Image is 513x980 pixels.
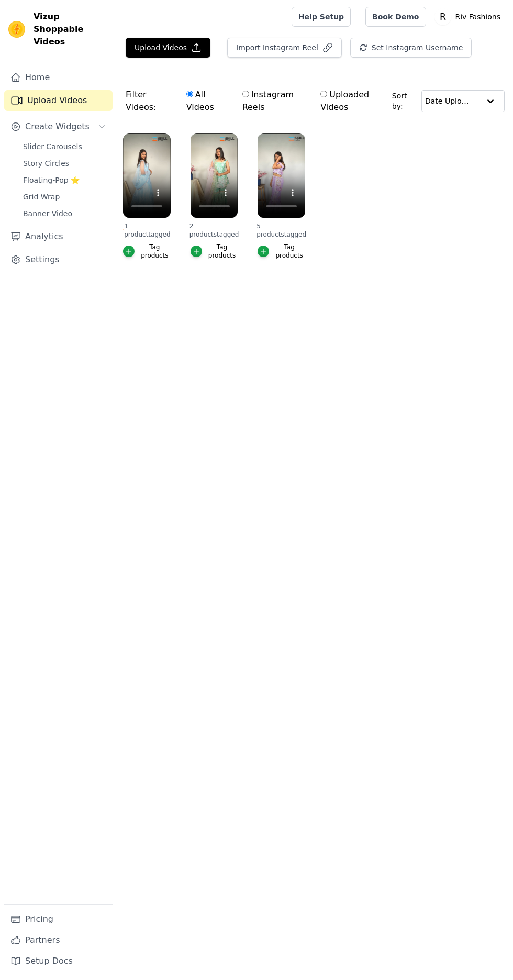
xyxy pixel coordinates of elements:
a: Grid Wrap [17,190,113,204]
a: Setup Docs [4,951,113,972]
button: Upload Videos [126,38,210,58]
a: Pricing [4,909,113,930]
p: Riv Fashions [451,7,505,26]
div: Tag products [206,243,238,260]
div: Filter Videos: [126,83,392,119]
text: R [439,12,445,22]
div: Tag products [139,243,171,260]
input: Uploaded Videos [320,91,327,97]
span: Vizup Shoppable Videos [34,10,108,48]
label: Uploaded Videos [320,88,387,114]
button: Set Instagram Username [350,38,472,58]
input: Instagram Reels [242,91,249,97]
span: Banner Video [23,208,72,219]
a: Slider Carousels [17,139,113,154]
button: Import Instagram Reel [227,38,342,58]
a: Upload Videos [4,90,113,111]
span: Create Widgets [25,120,90,133]
a: Settings [4,249,113,270]
div: Tag products [273,243,305,260]
span: Grid Wrap [23,192,60,202]
a: Home [4,67,113,88]
a: Book Demo [365,7,426,27]
a: Banner Video [17,206,113,221]
button: Tag products [123,243,171,260]
button: Tag products [191,243,238,260]
button: R Riv Fashions [434,7,505,26]
a: Floating-Pop ⭐ [17,173,113,187]
a: Analytics [4,226,113,247]
span: Story Circles [23,158,69,169]
div: Sort by: [392,90,505,112]
input: All Videos [186,91,193,97]
span: Slider Carousels [23,141,82,152]
a: Story Circles [17,156,113,171]
button: Tag products [258,243,305,260]
label: Instagram Reels [242,88,307,114]
label: All Videos [186,88,228,114]
div: 2 products tagged [191,222,238,239]
div: 5 products tagged [258,222,305,239]
img: Vizup [8,21,25,38]
span: Floating-Pop ⭐ [23,175,80,185]
div: 1 product tagged [123,222,171,239]
button: Create Widgets [4,116,113,137]
a: Partners [4,930,113,951]
a: Help Setup [292,7,351,27]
